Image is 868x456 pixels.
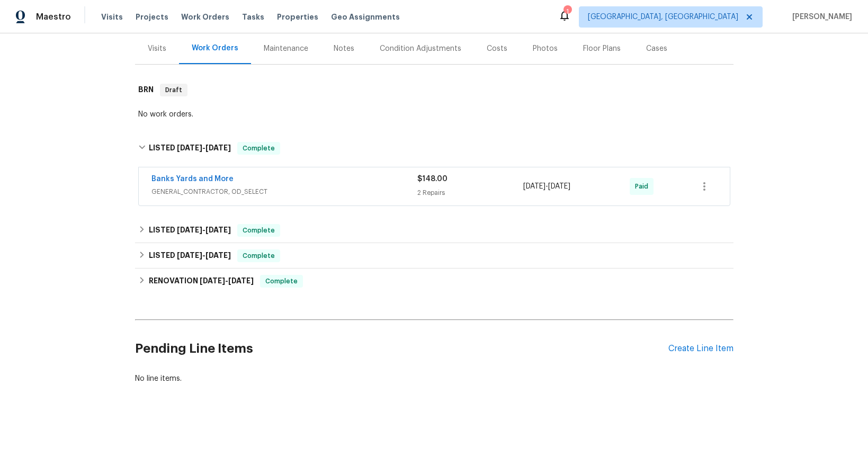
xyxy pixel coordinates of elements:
[177,226,202,234] span: [DATE]
[135,218,733,243] div: LISTED [DATE]-[DATE]Complete
[138,84,154,96] h6: BRN
[177,252,202,259] span: [DATE]
[205,252,231,259] span: [DATE]
[277,12,318,22] span: Properties
[242,13,264,21] span: Tasks
[238,225,279,236] span: Complete
[646,43,667,54] div: Cases
[668,344,733,354] div: Create Line Item
[380,43,461,54] div: Condition Adjustments
[523,181,570,192] span: -
[149,249,231,262] h6: LISTED
[151,186,417,197] span: GENERAL_CONTRACTOR, OD_SELECT
[136,12,168,22] span: Projects
[635,181,652,192] span: Paid
[149,224,231,237] h6: LISTED
[548,183,570,190] span: [DATE]
[238,143,279,154] span: Complete
[238,251,279,261] span: Complete
[149,275,254,288] h6: RENOVATION
[264,43,308,54] div: Maintenance
[101,12,123,22] span: Visits
[135,131,733,165] div: LISTED [DATE]-[DATE]Complete
[135,73,733,107] div: BRN Draft
[135,243,733,269] div: LISTED [DATE]-[DATE]Complete
[334,43,354,54] div: Notes
[181,12,229,22] span: Work Orders
[135,269,733,294] div: RENOVATION [DATE]-[DATE]Complete
[205,144,231,151] span: [DATE]
[177,144,231,151] span: -
[192,43,238,53] div: Work Orders
[788,12,852,22] span: [PERSON_NAME]
[138,109,730,120] div: No work orders.
[417,187,524,198] div: 2 Repairs
[177,252,231,259] span: -
[261,276,302,287] span: Complete
[36,12,71,22] span: Maestro
[151,175,234,183] a: Banks Yards and More
[563,6,571,17] div: 1
[135,324,668,373] h2: Pending Line Items
[200,277,254,284] span: -
[523,183,545,190] span: [DATE]
[487,43,507,54] div: Costs
[331,12,400,22] span: Geo Assignments
[533,43,558,54] div: Photos
[135,373,733,384] div: No line items.
[177,226,231,234] span: -
[149,142,231,155] h6: LISTED
[161,85,186,95] span: Draft
[205,226,231,234] span: [DATE]
[588,12,738,22] span: [GEOGRAPHIC_DATA], [GEOGRAPHIC_DATA]
[417,175,448,183] span: $148.00
[177,144,202,151] span: [DATE]
[228,277,254,284] span: [DATE]
[583,43,621,54] div: Floor Plans
[200,277,225,284] span: [DATE]
[148,43,166,54] div: Visits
